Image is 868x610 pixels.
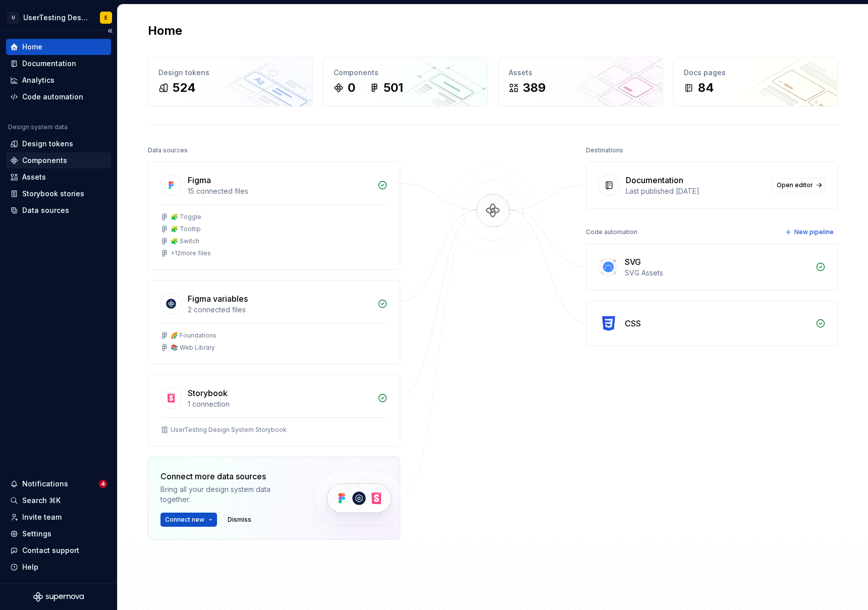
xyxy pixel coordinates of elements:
div: Code automation [586,225,637,239]
svg: Supernova Logo [33,592,84,602]
span: Connect new [165,516,204,524]
div: Components [22,155,67,165]
a: Documentation [6,56,111,72]
div: + 12 more files [171,249,211,257]
div: Storybook [188,387,228,399]
div: Design tokens [158,68,302,78]
div: 524 [173,80,196,96]
div: Data sources [22,205,69,215]
div: Data sources [148,143,188,157]
a: Data sources [6,202,111,218]
a: Figma variables2 connected files🌈 Foundations📚 Web Library [148,280,400,364]
div: UserTesting Design System Storybook [171,426,287,434]
a: Design tokens524 [148,57,313,106]
div: Assets [22,172,46,182]
div: 🌈 Foundations [171,331,216,340]
div: Documentation [626,174,683,186]
div: CSS [625,317,641,329]
span: 4 [99,480,107,488]
span: New pipeline [794,228,834,236]
div: Help [22,562,38,572]
div: Design system data [8,123,68,131]
a: Figma15 connected files🧩 Toggle🧩 Tooltip🧩 Switch+12more files [148,161,400,270]
a: Assets389 [498,57,663,106]
div: U [7,12,19,24]
a: Settings [6,526,111,542]
span: Open editor [777,181,813,189]
div: Home [22,42,42,52]
div: E [104,14,107,22]
div: 🧩 Tooltip [171,225,201,233]
div: 389 [523,80,546,96]
div: 🧩 Toggle [171,213,201,221]
div: Docs pages [684,68,828,78]
div: Figma [188,174,211,186]
button: Dismiss [223,513,256,527]
div: 84 [698,80,714,96]
div: Notifications [22,479,68,489]
div: 501 [384,80,403,96]
button: Contact support [6,542,111,559]
div: Bring all your design system data together. [160,484,297,505]
button: Help [6,559,111,575]
div: 0 [348,80,355,96]
div: SVG Assets [625,268,809,278]
a: Assets [6,169,111,185]
a: Docs pages84 [673,57,838,106]
h2: Home [148,23,182,39]
div: Components [334,68,477,78]
a: Open editor [772,178,826,192]
button: UUserTesting Design SystemE [2,7,115,28]
div: 🧩 Switch [171,237,199,245]
a: Invite team [6,509,111,525]
div: UserTesting Design System [23,13,88,23]
a: Home [6,39,111,55]
div: Figma variables [188,293,248,305]
button: Collapse sidebar [103,24,117,38]
a: Analytics [6,72,111,88]
button: Notifications4 [6,476,111,492]
div: Connect more data sources [160,470,297,482]
div: Code automation [22,92,83,102]
div: Settings [22,529,51,539]
div: SVG [625,256,641,268]
div: 1 connection [188,399,371,409]
a: Code automation [6,89,111,105]
div: Documentation [22,59,76,69]
div: 15 connected files [188,186,371,196]
a: Components [6,152,111,169]
a: Storybook stories [6,186,111,202]
button: New pipeline [782,225,838,239]
button: Connect new [160,513,217,527]
a: Design tokens [6,136,111,152]
div: 2 connected files [188,305,371,315]
div: Storybook stories [22,189,84,199]
a: Storybook1 connectionUserTesting Design System Storybook [148,374,400,447]
div: Search ⌘K [22,495,61,506]
div: Assets [509,68,653,78]
div: Design tokens [22,139,73,149]
button: Search ⌘K [6,492,111,509]
div: Destinations [586,143,623,157]
div: Invite team [22,512,62,522]
div: 📚 Web Library [171,344,215,352]
div: Last published [DATE] [626,186,766,196]
span: Dismiss [228,516,251,524]
a: Components0501 [323,57,488,106]
div: Analytics [22,75,55,85]
div: Contact support [22,545,79,556]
